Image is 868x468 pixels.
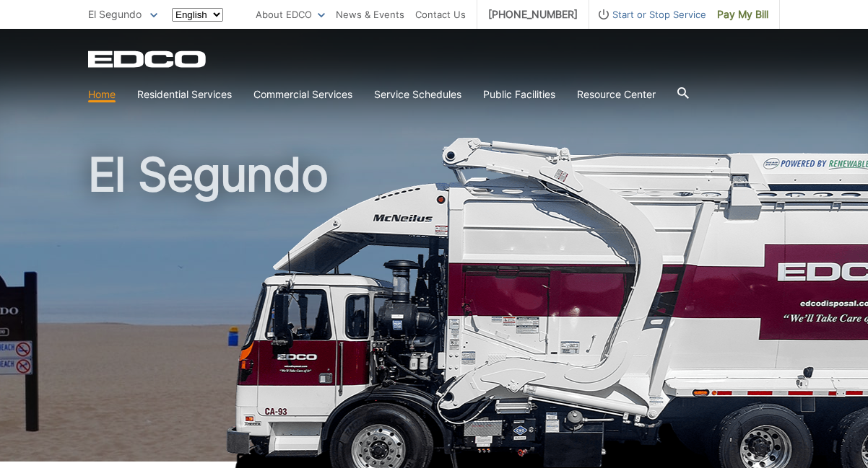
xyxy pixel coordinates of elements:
span: Pay My Bill [717,6,768,22]
span: El Segundo [88,8,142,20]
a: Home [88,87,116,102]
a: EDCD logo. Return to the homepage. [88,50,208,68]
select: Select a language [172,8,223,22]
a: Residential Services [137,87,232,102]
a: Resource Center [577,87,656,102]
a: Commercial Services [253,87,352,102]
a: About EDCO [256,6,325,22]
h1: El Segundo [88,151,780,468]
a: News & Events [336,6,404,22]
a: Public Facilities [483,87,555,102]
a: Service Schedules [374,87,461,102]
a: Contact Us [415,6,466,22]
